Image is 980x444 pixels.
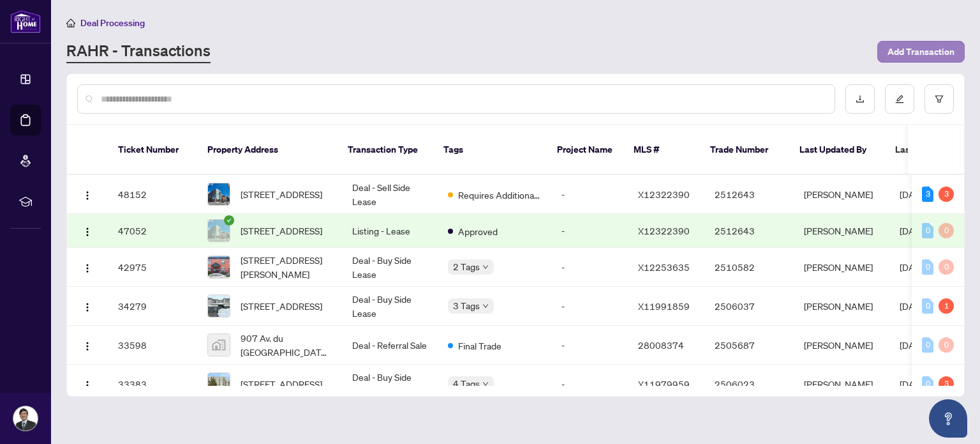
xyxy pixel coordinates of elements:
img: Logo [82,380,93,390]
th: Project Name [547,125,623,175]
td: - [551,248,628,287]
button: edit [885,84,914,114]
td: 2510582 [704,248,794,287]
div: 0 [922,376,933,392]
span: 907 Av. du [GEOGRAPHIC_DATA], [GEOGRAPHIC_DATA], [GEOGRAPHIC_DATA], [GEOGRAPHIC_DATA] [241,331,332,359]
button: Open asap [929,399,967,438]
div: 0 [922,259,933,275]
button: Logo [77,184,98,204]
span: X12322390 [638,225,690,236]
td: Deal - Sell Side Lease [342,175,438,214]
span: 2 Tags [453,259,480,274]
img: Profile Icon [13,406,38,431]
td: [PERSON_NAME] [794,214,889,248]
span: download [856,95,865,103]
button: filter [924,84,954,114]
span: [DATE] [900,188,928,200]
div: 0 [922,223,933,238]
div: 0 [939,223,954,238]
td: Deal - Buy Side Lease [342,287,438,326]
span: 4 Tags [453,376,480,391]
span: Approved [458,224,498,238]
span: Requires Additional Docs [458,188,541,202]
td: [PERSON_NAME] [794,326,889,365]
th: Trade Number [700,125,789,175]
td: 2506023 [704,365,794,404]
div: 0 [922,337,933,353]
span: Deal Processing [80,17,145,29]
span: [DATE] [900,261,928,273]
img: thumbnail-img [208,256,230,278]
td: 42975 [108,248,197,287]
td: [PERSON_NAME] [794,248,889,287]
span: down [482,303,489,309]
span: Add Transaction [887,42,954,62]
span: 28008374 [638,339,684,351]
div: 3 [922,187,933,202]
td: Deal - Buy Side Sale [342,365,438,404]
th: MLS # [623,125,700,175]
img: thumbnail-img [208,295,230,317]
td: Listing - Lease [342,214,438,248]
span: Final Trade [458,339,501,353]
td: [PERSON_NAME] [794,175,889,214]
th: Transaction Type [338,125,433,175]
img: Logo [82,302,93,312]
span: [STREET_ADDRESS][PERSON_NAME] [241,253,332,281]
td: 2505687 [704,326,794,365]
td: - [551,287,628,326]
span: [STREET_ADDRESS] [241,224,322,238]
td: 2512643 [704,175,794,214]
span: X12253635 [638,261,690,273]
button: Logo [77,374,98,394]
span: down [482,264,489,270]
th: Property Address [197,125,338,175]
span: [DATE] [900,378,928,390]
td: 48152 [108,175,197,214]
td: - [551,365,628,404]
td: - [551,214,628,248]
td: 34279 [108,287,197,326]
div: 3 [939,187,954,202]
td: [PERSON_NAME] [794,287,889,326]
span: [DATE] [900,339,928,351]
td: 47052 [108,214,197,248]
img: thumbnail-img [208,220,230,241]
td: - [551,326,628,365]
div: 0 [922,298,933,314]
td: 33383 [108,365,197,404]
img: logo [10,10,41,33]
button: download [845,84,875,114]
div: 0 [939,259,954,275]
td: Deal - Buy Side Lease [342,248,438,287]
button: Logo [77,335,98,355]
img: thumbnail-img [208,334,230,356]
span: X12322390 [638,188,690,200]
button: Logo [77,296,98,316]
span: Last Modified Date [895,142,973,157]
img: thumbnail-img [208,373,230,395]
td: 2512643 [704,214,794,248]
td: Deal - Referral Sale [342,326,438,365]
span: 3 Tags [453,298,480,313]
span: [STREET_ADDRESS] [241,377,322,391]
span: X11979959 [638,378,690,390]
td: [PERSON_NAME] [794,365,889,404]
img: Logo [82,227,93,237]
span: [DATE] [900,225,928,236]
td: - [551,175,628,214]
th: Tags [433,125,547,175]
img: Logo [82,263,93,273]
th: Last Updated By [789,125,885,175]
img: Logo [82,341,93,351]
span: X11991859 [638,300,690,312]
button: Add Transaction [877,41,965,63]
span: down [482,381,489,387]
img: Logo [82,190,93,201]
div: 0 [939,337,954,353]
span: filter [935,95,944,103]
img: thumbnail-img [208,183,230,205]
span: edit [895,95,904,103]
th: Ticket Number [108,125,197,175]
td: 2506037 [704,287,794,326]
